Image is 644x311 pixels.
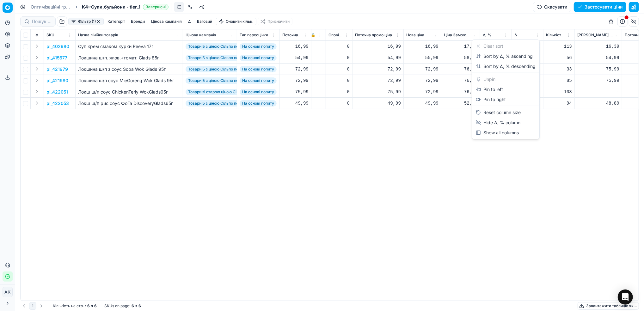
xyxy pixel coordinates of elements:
div: Sort by Δ, % descending [476,63,536,70]
div: Pin to left [476,86,503,93]
div: Sort by Δ, % ascending [476,53,533,59]
div: Hide Δ, % column [476,119,520,126]
div: Reset column size [476,109,521,116]
div: Show all columns [476,130,519,136]
div: Pin to right [476,96,506,103]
